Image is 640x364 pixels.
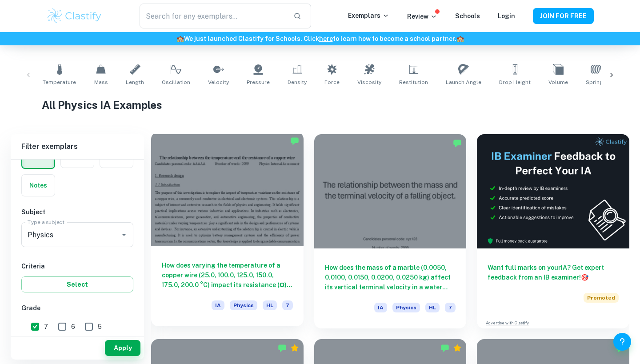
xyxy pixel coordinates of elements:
span: Velocity [208,78,229,86]
span: 7 [282,300,293,310]
span: IA [374,303,387,312]
button: Apply [105,340,140,356]
a: Schools [455,12,480,20]
img: Marked [278,344,287,352]
button: Select [21,276,133,292]
a: Login [498,12,515,20]
span: Springs [586,78,606,86]
p: Review [407,12,437,21]
h6: Criteria [21,261,133,271]
button: Notes [22,175,55,196]
span: 5 [98,322,102,332]
span: 🏫 [176,35,184,42]
h6: Filter exemplars [11,134,144,159]
span: Density [288,78,307,86]
p: Exemplars [348,11,389,20]
span: Restitution [399,78,428,86]
h6: Subject [21,207,133,217]
span: Pressure [247,78,270,86]
span: Volume [548,78,568,86]
span: 6 [71,322,75,332]
div: Premium [453,344,462,352]
h1: All Physics IA Examples [42,97,599,113]
span: Physics [230,300,257,310]
img: Clastify logo [46,7,103,25]
button: Open [118,228,130,241]
button: JOIN FOR FREE [533,8,594,24]
h6: How does varying the temperature of a copper wire (25.0, 100.0, 125.0, 150.0, 175.0, 200.0 °C) im... [162,260,293,290]
span: Length [126,78,144,86]
h6: How does the mass of a marble (0.0050, 0.0100, 0.0150, 0.0200, 0.0250 kg) affect its vertical ter... [325,263,456,292]
span: Force [324,78,340,86]
a: How does the mass of a marble (0.0050, 0.0100, 0.0150, 0.0200, 0.0250 kg) affect its vertical ter... [314,134,467,328]
img: Marked [453,139,462,148]
div: Premium [290,344,299,352]
span: HL [425,303,440,312]
a: here [319,35,333,42]
span: Mass [94,78,108,86]
img: Thumbnail [477,134,629,248]
span: Oscillation [162,78,190,86]
a: Advertise with Clastify [486,320,529,326]
span: HL [263,300,277,310]
img: Marked [290,136,299,145]
span: Drop Height [499,78,531,86]
span: 7 [44,322,48,332]
h6: Grade [21,303,133,313]
input: Search for any exemplars... [140,4,286,28]
span: Launch Angle [446,78,481,86]
span: Viscosity [357,78,381,86]
h6: We just launched Clastify for Schools. Click to learn how to become a school partner. [2,34,638,44]
span: 🎯 [581,274,588,281]
span: Physics [392,303,420,312]
button: Help and Feedback [613,333,631,351]
a: How does varying the temperature of a copper wire (25.0, 100.0, 125.0, 150.0, 175.0, 200.0 °C) im... [151,134,304,328]
label: Type a subject [28,218,64,226]
span: 7 [445,303,456,312]
img: Marked [440,344,449,352]
a: Want full marks on yourIA? Get expert feedback from an IB examiner!PromotedAdvertise with Clastify [477,134,629,328]
span: 🏫 [456,35,464,42]
span: IA [212,300,224,310]
h6: Want full marks on your IA ? Get expert feedback from an IB examiner! [488,263,619,282]
span: Temperature [43,78,76,86]
span: Promoted [584,293,619,303]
